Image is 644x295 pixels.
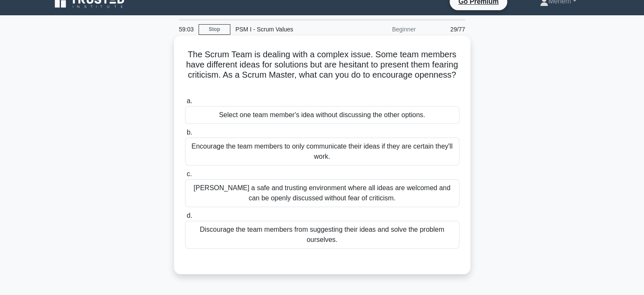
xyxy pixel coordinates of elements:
[187,97,192,104] span: a.
[187,212,192,219] span: d.
[187,170,192,177] span: c.
[230,21,347,38] div: PSM I - Scrum Values
[347,21,421,38] div: Beginner
[185,179,459,207] div: [PERSON_NAME] a safe and trusting environment where all ideas are welcomed and can be openly disc...
[199,24,230,35] a: Stop
[421,21,470,38] div: 29/77
[187,129,192,136] span: b.
[174,21,199,38] div: 59:03
[184,49,460,91] h5: The Scrum Team is dealing with a complex issue. Some team members have different ideas for soluti...
[185,106,459,124] div: Select one team member's idea without discussing the other options.
[185,221,459,249] div: Discourage the team members from suggesting their ideas and solve the problem ourselves.
[185,138,459,166] div: Encourage the team members to only communicate their ideas if they are certain they'll work.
